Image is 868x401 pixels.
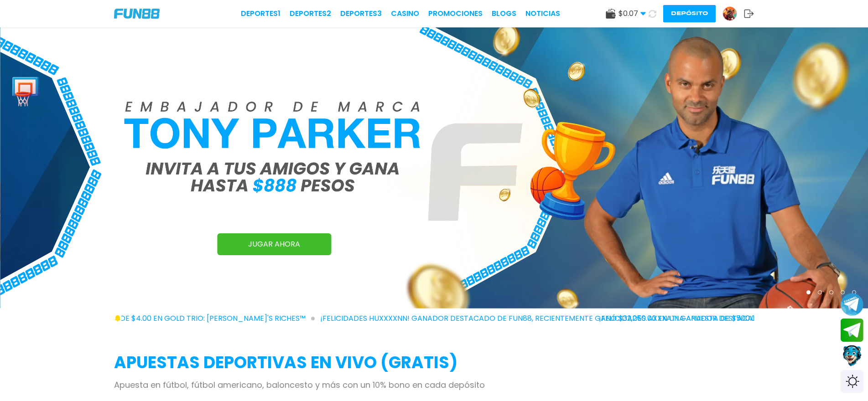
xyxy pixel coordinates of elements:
a: Deportes1 [241,8,281,19]
span: $ 0.07 [619,8,646,19]
button: Depósito [663,5,716,22]
a: Deportes2 [290,8,331,19]
a: BLOGS [492,8,516,19]
p: Apuesta en fútbol, fútbol americano, baloncesto y más con un 10% bono en cada depósito [114,379,754,391]
a: Avatar [722,6,744,21]
a: Promociones [428,8,483,19]
img: Company Logo [114,9,160,19]
img: Avatar [723,7,737,21]
a: CASINO [391,8,419,19]
button: Join telegram [841,319,863,342]
a: Deportes3 [340,8,382,19]
span: ¡FELICIDADES huxxxxnn! GANADOR DESTACADO DE FUN88, RECIENTEMENTE GANÓ $32,250.00 EN UNA APUESTA D... [320,313,813,324]
button: Join telegram channel [841,293,863,316]
button: Contact customer service [841,344,863,368]
a: NOTICIAS [525,8,560,19]
a: JUGAR AHORA [217,233,331,255]
div: Switch theme [841,370,863,393]
h2: APUESTAS DEPORTIVAS EN VIVO (gratis) [114,350,754,375]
